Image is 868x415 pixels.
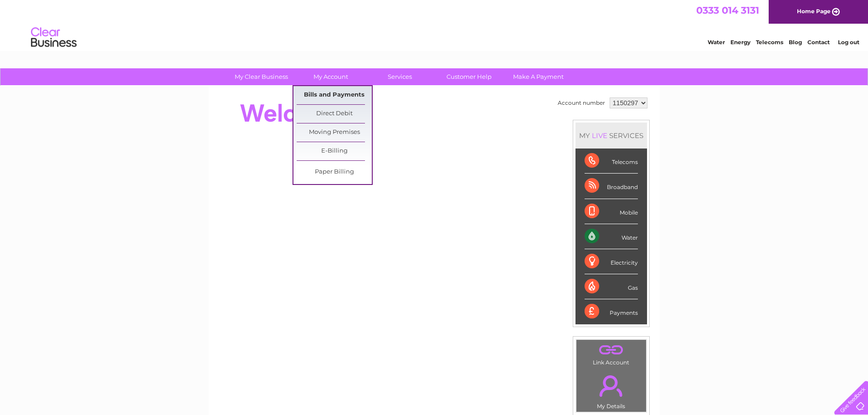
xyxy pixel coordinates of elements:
[501,68,576,85] a: Make A Payment
[555,95,607,111] td: Account number
[431,68,507,85] a: Customer Help
[362,68,437,85] a: Services
[31,24,77,51] img: logo.png
[297,123,372,142] a: Moving Premises
[576,339,647,368] td: Link Account
[590,131,609,140] div: LIVE
[575,123,647,149] div: MY SERVICES
[579,342,644,358] a: .
[789,39,802,46] a: Blog
[297,142,372,160] a: E-Billing
[576,368,647,412] td: My Details
[297,105,372,123] a: Direct Debit
[696,5,759,16] a: 0333 014 3131
[224,68,299,85] a: My Clear Business
[293,68,368,85] a: My Account
[297,86,372,104] a: Bills and Payments
[585,174,638,199] div: Broadband
[807,39,830,46] a: Contact
[585,199,638,224] div: Mobile
[730,39,750,46] a: Energy
[579,370,644,402] a: .
[838,39,859,46] a: Log out
[756,39,783,46] a: Telecoms
[219,5,650,44] div: Clear Business is a trading name of Verastar Limited (registered in [GEOGRAPHIC_DATA] No. 3667643...
[585,224,638,249] div: Water
[585,149,638,174] div: Telecoms
[585,249,638,274] div: Electricity
[708,39,725,46] a: Water
[585,274,638,299] div: Gas
[297,163,372,181] a: Paper Billing
[585,299,638,324] div: Payments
